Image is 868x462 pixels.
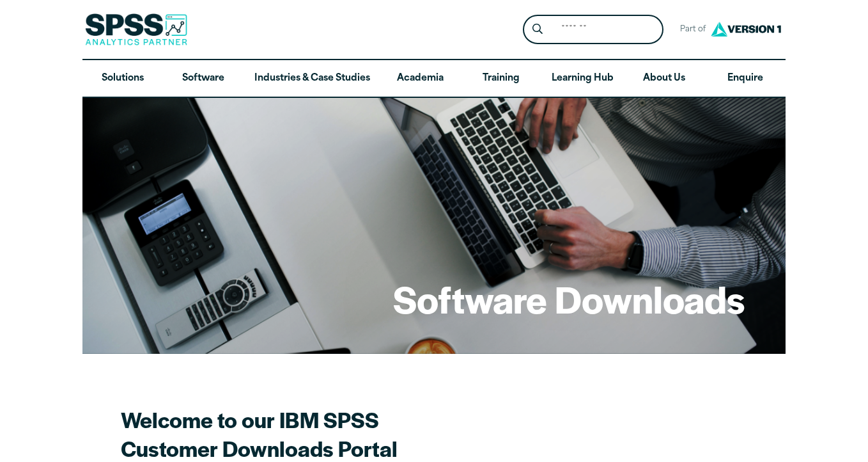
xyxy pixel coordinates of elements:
a: Solutions [82,60,163,97]
a: Industries & Case Studies [244,60,380,97]
a: Enquire [705,60,786,97]
a: About Us [624,60,704,97]
h1: Software Downloads [393,274,745,324]
button: Search magnifying glass icon [526,18,550,42]
svg: Search magnifying glass icon [532,24,543,35]
a: Training [461,60,541,97]
nav: Desktop version of site main menu [82,60,786,97]
img: Version1 Logo [708,17,784,41]
a: Learning Hub [541,60,624,97]
a: Software [163,60,244,97]
span: Part of [674,20,708,39]
img: SPSS Analytics Partner [85,13,187,45]
a: Academia [380,60,461,97]
form: Site Header Search Form [523,15,663,45]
